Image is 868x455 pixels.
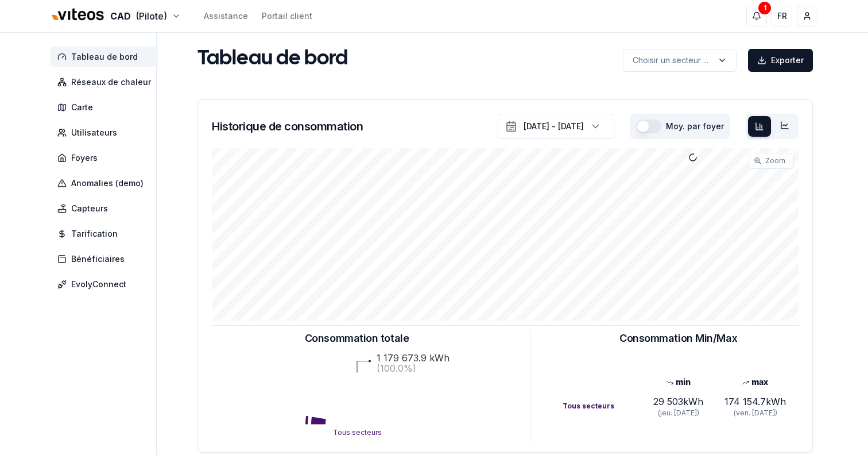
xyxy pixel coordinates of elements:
button: FR [772,6,792,26]
img: Viteos - CAD Logo [51,1,106,29]
a: Tarification [51,223,162,244]
a: Utilisateurs [51,122,162,143]
span: Tableau de bord [71,51,138,63]
span: Capteurs [71,203,108,214]
a: Réseaux de chaleur [51,72,162,92]
div: 29 503 kWh [640,395,716,408]
span: Zoom [765,156,785,165]
div: max [717,376,794,388]
a: Portail client [262,10,312,22]
a: Anomalies (demo) [51,173,162,194]
div: 174 154.7 kWh [717,395,794,408]
text: 1 179 673.9 kWh [377,352,449,364]
label: Moy. par foyer [666,122,724,130]
a: EvolyConnect [51,274,162,295]
span: Anomalies (demo) [71,178,144,189]
button: CAD(Pilote) [51,4,181,29]
h3: Consommation totale [305,330,409,346]
div: Tous secteurs [563,402,640,411]
span: FR [777,10,787,22]
span: Bénéficiaires [71,253,125,265]
a: Assistance [204,10,248,22]
div: min [640,376,716,388]
span: Foyers [71,152,98,164]
a: Bénéficiaires [51,249,162,269]
p: Choisir un secteur ... [633,55,708,66]
div: (jeu. [DATE]) [640,408,716,418]
div: 1 [758,2,771,14]
a: Foyers [51,148,162,168]
h3: Historique de consommation [212,118,363,134]
div: [DATE] - [DATE] [524,121,584,132]
span: Tarification [71,228,118,240]
div: (ven. [DATE]) [717,408,794,418]
text: (100.0%) [377,363,416,374]
button: label [623,49,737,72]
button: Exporter [748,49,813,72]
h3: Consommation Min/Max [619,330,737,346]
span: Carte [71,102,93,113]
span: Réseaux de chaleur [71,76,151,88]
span: (Pilote) [135,9,167,23]
text: Tous secteurs [332,428,381,437]
a: Capteurs [51,198,162,219]
button: 1 [746,6,767,26]
h1: Tableau de bord [197,48,348,71]
button: [DATE] - [DATE] [498,114,614,139]
a: Carte [51,97,162,118]
span: EvolyConnect [71,279,126,290]
span: Utilisateurs [71,127,117,138]
span: CAD [110,9,131,23]
a: Tableau de bord [51,47,162,67]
